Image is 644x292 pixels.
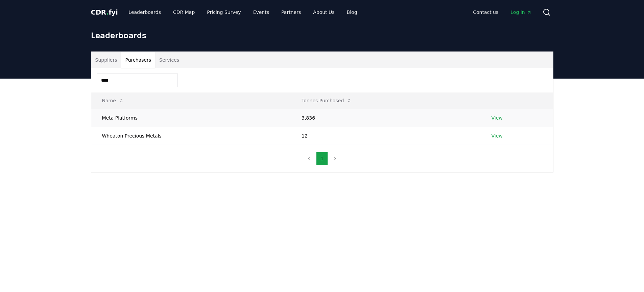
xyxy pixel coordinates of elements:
a: About Us [308,6,340,18]
h1: Leaderboards [91,30,553,41]
span: Log in [510,9,531,16]
button: Services [155,52,183,68]
button: Name [97,94,129,107]
td: Meta Platforms [91,109,291,127]
td: Wheaton Precious Metals [91,127,291,145]
td: 12 [291,127,481,145]
nav: Main [468,6,537,18]
a: Blog [341,6,363,18]
a: Leaderboards [123,6,166,18]
button: Purchasers [121,52,155,68]
a: Pricing Survey [201,6,246,18]
nav: Main [123,6,362,18]
a: Partners [276,6,306,18]
a: Events [248,6,275,18]
button: 1 [316,152,328,165]
a: CDR.fyi [91,7,118,17]
button: Suppliers [91,52,121,68]
span: CDR fyi [91,8,118,16]
a: View [492,132,503,139]
button: Tonnes Purchased [296,94,357,107]
td: 3,836 [291,109,481,127]
span: . [106,8,109,16]
a: View [492,114,503,121]
a: Log in [505,6,537,18]
a: Contact us [468,6,504,18]
a: CDR Map [168,6,200,18]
